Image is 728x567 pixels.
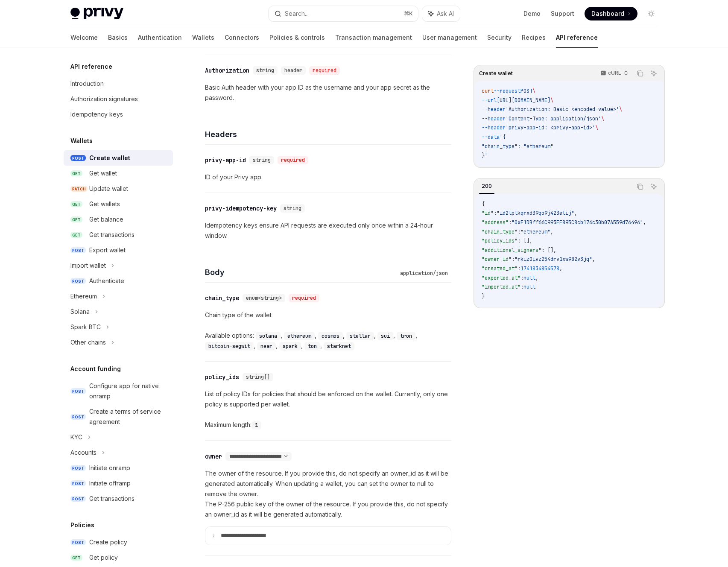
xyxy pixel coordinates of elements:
[304,342,320,351] code: ton
[506,124,595,131] span: 'privy-app-id: <privy-app-id>'
[397,330,419,341] div: ,
[89,537,127,547] div: Create policy
[532,88,535,94] span: \
[205,389,451,409] p: List of policy IDs for policies that should be enforced on the wallet. Currently, only one policy...
[70,447,96,458] div: Accounts
[279,341,304,351] div: ,
[346,332,374,340] code: stellar
[205,341,257,351] div: ,
[70,155,86,161] span: POST
[512,219,643,226] span: "0xF1DBff66C993EE895C8cb176c30b07A559d76496"
[89,168,117,178] div: Get wallet
[284,332,315,340] code: ethereum
[138,27,182,48] a: Authentication
[70,539,86,546] span: POST
[70,216,82,223] span: GET
[284,67,302,74] span: header
[89,245,126,255] div: Export wallet
[64,227,173,243] a: GETGet transactions
[506,106,619,113] span: 'Authorization: Basic <encoded-value>'
[64,491,173,506] a: POSTGet transactions
[648,181,659,192] button: Ask AI
[70,170,82,177] span: GET
[70,260,106,271] div: Import wallet
[70,322,101,332] div: Spark BTC
[64,196,173,212] a: GETGet wallets
[89,406,168,427] div: Create a terms of service agreement
[89,381,168,401] div: Configure app for native onramp
[70,388,86,395] span: POST
[574,210,577,216] span: ,
[608,70,621,76] p: cURL
[64,212,173,227] a: GETGet balance
[70,136,93,146] h5: Wallets
[269,6,418,21] button: Search...⌘K
[601,115,604,122] span: \
[517,228,520,235] span: :
[482,97,497,104] span: --url
[251,421,261,430] code: 1
[512,256,515,263] span: :
[487,27,512,48] a: Security
[89,230,134,240] div: Get transactions
[70,94,138,104] div: Authorization signatures
[318,332,343,340] code: cosmos
[205,82,451,103] p: Basic Auth header with your app ID as the username and your app secret as the password.
[559,265,562,272] span: ,
[335,27,412,48] a: Transaction management
[205,294,239,302] div: chain_type
[482,265,517,272] span: "created_at"
[278,156,308,164] div: required
[192,27,214,48] a: Wallets
[422,6,460,21] button: Ask AI
[550,228,553,235] span: ,
[253,157,271,164] span: string
[634,181,646,192] button: Copy the contents from the code block
[377,332,393,340] code: sui
[482,219,509,226] span: "address"
[205,420,451,430] div: Maximum length:
[397,269,451,278] div: application/json
[205,373,239,381] div: policy_ids
[506,115,601,122] span: 'Content-Type: application/json'
[269,27,325,48] a: Policies & controls
[64,476,173,491] a: POSTInitiate offramp
[520,275,523,281] span: :
[482,256,512,263] span: "owner_id"
[205,204,277,213] div: privy-idempotency-key
[517,265,520,272] span: :
[482,293,485,300] span: }
[70,520,94,530] h5: Policies
[89,214,123,225] div: Get balance
[422,27,477,48] a: User management
[592,256,595,263] span: ,
[89,199,120,209] div: Get wallets
[64,91,173,107] a: Authorization signatures
[619,106,622,113] span: \
[494,88,520,94] span: --request
[64,243,173,258] a: POSTExport wallet
[318,330,346,341] div: ,
[482,283,520,290] span: "imported_at"
[70,414,86,420] span: POST
[89,463,130,473] div: Initiate onramp
[89,494,134,504] div: Get transactions
[64,404,173,430] a: POSTCreate a terms of service agreement
[377,330,397,341] div: ,
[634,68,646,79] button: Copy the contents from the code block
[482,201,485,208] span: {
[64,273,173,289] a: POSTAuthenticate
[225,27,259,48] a: Connectors
[482,152,488,159] span: }'
[70,247,86,254] span: POST
[70,291,97,301] div: Ethereum
[497,97,550,104] span: [URL][DOMAIN_NAME]
[70,27,98,48] a: Welcome
[494,210,497,216] span: :
[482,115,506,122] span: --header
[500,134,506,140] span: '{
[257,341,279,351] div: ,
[108,27,128,48] a: Basics
[346,330,377,341] div: ,
[644,7,658,20] button: Toggle dark mode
